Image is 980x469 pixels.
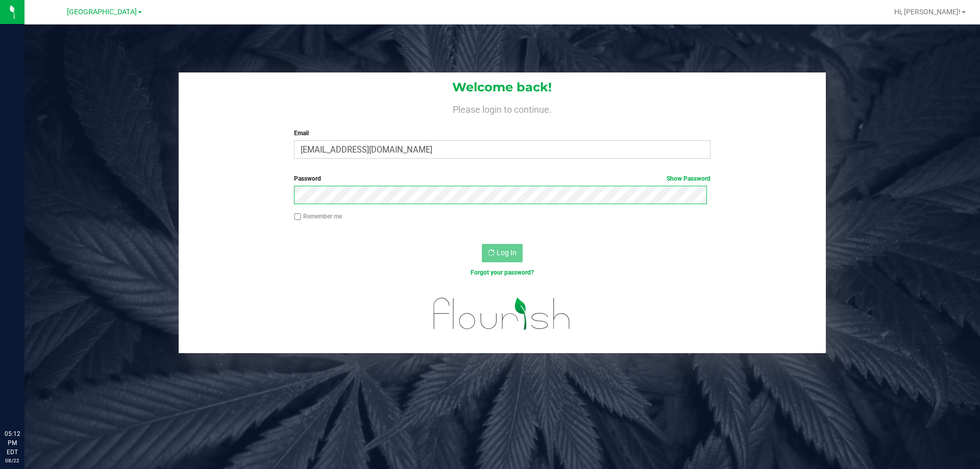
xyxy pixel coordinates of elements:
[294,212,342,221] label: Remember me
[294,129,710,138] label: Email
[67,8,137,16] span: [GEOGRAPHIC_DATA]
[482,244,523,262] button: Log In
[497,249,517,257] span: Log In
[294,213,301,220] input: Remember me
[421,288,583,340] img: flourish_logo.svg
[5,429,20,457] p: 05:12 PM EDT
[294,175,321,182] span: Password
[667,175,710,182] a: Show Password
[471,269,534,276] a: Forgot your password?
[179,102,826,114] h4: Please login to continue.
[5,457,20,464] p: 08/22
[894,8,961,16] span: Hi, [PERSON_NAME]!
[179,81,826,94] h1: Welcome back!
